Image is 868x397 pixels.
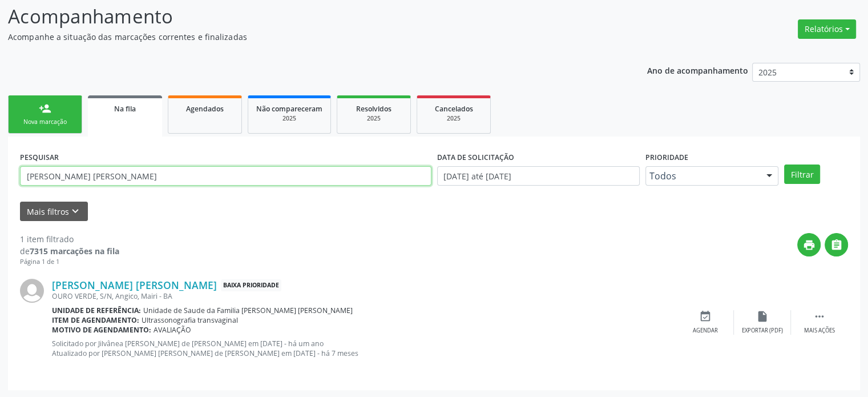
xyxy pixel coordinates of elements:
[797,233,821,256] button: print
[52,325,151,335] b: Motivo de agendamento:
[803,239,815,251] i: print
[30,246,119,256] strong: 7315 marcações na fila
[154,325,191,335] span: AVALIAÇÃO
[8,2,604,31] p: Acompanhamento
[20,245,119,257] div: de
[756,310,769,323] i: insert_drive_file
[114,104,136,114] span: Na fila
[142,315,238,325] span: Ultrassonografia transvaginal
[20,279,44,303] img: img
[256,114,322,123] div: 2025
[804,327,835,335] div: Mais ações
[52,339,677,358] p: Solicitado por Jilvânea [PERSON_NAME] de [PERSON_NAME] em [DATE] - há um ano Atualizado por [PERS...
[256,104,322,114] span: Não compareceram
[20,166,431,186] input: Nome, CNS
[825,233,848,256] button: 
[830,239,843,251] i: 
[647,63,748,77] p: Ano de acompanhamento
[437,149,514,166] label: DATA DE SOLICITAÇÃO
[699,310,712,323] i: event_available
[221,279,281,291] span: Baixa Prioridade
[813,310,826,323] i: 
[52,279,217,291] a: [PERSON_NAME] [PERSON_NAME]
[52,291,677,301] div: OURO VERDE, S/N, Angico, Mairi - BA
[356,104,391,114] span: Resolvidos
[52,315,139,325] b: Item de agendamento:
[186,104,224,114] span: Agendados
[784,165,820,184] button: Filtrar
[20,233,119,245] div: 1 item filtrado
[17,118,74,126] div: Nova marcação
[69,205,82,218] i: keyboard_arrow_down
[345,114,402,123] div: 2025
[649,170,756,182] span: Todos
[20,257,119,267] div: Página 1 de 1
[39,102,51,115] div: person_add
[437,166,640,186] input: Selecione um intervalo
[143,306,353,315] span: Unidade de Saude da Familia [PERSON_NAME] [PERSON_NAME]
[52,306,141,315] b: Unidade de referência:
[742,327,783,335] div: Exportar (PDF)
[645,149,688,166] label: Prioridade
[435,104,473,114] span: Cancelados
[8,31,604,43] p: Acompanhe a situação das marcações correntes e finalizadas
[798,19,856,39] button: Relatórios
[693,327,718,335] div: Agendar
[425,114,482,123] div: 2025
[20,149,59,166] label: PESQUISAR
[20,202,88,222] button: Mais filtroskeyboard_arrow_down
